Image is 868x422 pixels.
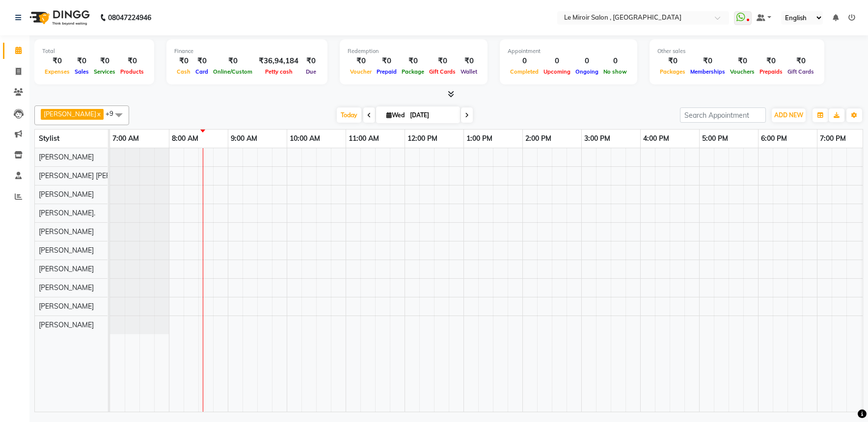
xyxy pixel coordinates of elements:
span: Memberships [688,68,728,75]
div: ₹0 [688,55,728,67]
span: Voucher [348,68,374,75]
span: Ongoing [573,68,601,75]
div: ₹0 [302,55,320,67]
span: No show [601,68,629,75]
a: 10:00 AM [287,132,323,146]
div: ₹0 [657,55,688,67]
span: Upcoming [541,68,573,75]
div: ₹0 [174,55,193,67]
span: Gift Cards [785,68,816,75]
div: 0 [541,55,573,67]
span: [PERSON_NAME] [39,153,94,161]
div: ₹0 [91,55,118,67]
div: Finance [174,47,320,55]
span: [PERSON_NAME] [39,264,94,273]
span: [PERSON_NAME]. [39,209,95,217]
a: 6:00 PM [759,132,789,146]
span: +9 [106,109,121,117]
span: [PERSON_NAME] [39,302,94,311]
a: 12:00 PM [405,132,440,146]
div: ₹0 [728,55,757,67]
div: 0 [573,55,601,67]
span: [PERSON_NAME] [39,190,94,199]
div: Appointment [508,47,629,55]
div: ₹0 [118,55,146,67]
span: Wed [384,111,407,119]
span: Package [399,68,427,75]
span: [PERSON_NAME] [39,320,94,329]
span: Wallet [458,68,480,75]
div: ₹36,94,184 [255,55,302,67]
a: x [96,110,101,118]
span: [PERSON_NAME] [39,246,94,255]
span: Card [193,68,211,75]
a: 1:00 PM [464,132,495,146]
input: Search Appointment [680,107,766,123]
div: 0 [601,55,629,67]
span: Online/Custom [211,68,255,75]
span: Prepaids [757,68,785,75]
span: Services [91,68,118,75]
div: ₹0 [193,55,211,67]
span: Products [118,68,146,75]
a: 5:00 PM [700,132,731,146]
img: logo [25,4,92,31]
div: ₹0 [72,55,91,67]
span: Petty cash [263,68,295,75]
div: 0 [508,55,541,67]
div: ₹0 [374,55,399,67]
input: 2025-09-03 [407,108,456,123]
span: [PERSON_NAME] [39,227,94,236]
span: Expenses [42,68,72,75]
span: [PERSON_NAME] [PERSON_NAME] Therapy [39,171,178,180]
span: Gift Cards [427,68,458,75]
a: 9:00 AM [228,132,260,146]
span: Due [303,68,319,75]
div: ₹0 [42,55,72,67]
div: ₹0 [211,55,255,67]
a: 7:00 PM [817,132,848,146]
span: Completed [508,68,541,75]
div: ₹0 [427,55,458,67]
a: 8:00 AM [169,132,201,146]
a: 7:00 AM [110,132,141,146]
a: 11:00 AM [346,132,381,146]
span: Stylist [39,134,59,143]
span: Sales [72,68,91,75]
div: ₹0 [348,55,374,67]
span: Cash [174,68,193,75]
div: ₹0 [757,55,785,67]
span: [PERSON_NAME] [44,110,96,118]
span: Today [337,107,361,123]
div: Other sales [657,47,816,55]
div: ₹0 [785,55,816,67]
span: [PERSON_NAME] [39,283,94,292]
a: 2:00 PM [523,132,554,146]
span: ADD NEW [774,111,803,119]
span: Prepaid [374,68,399,75]
div: Total [42,47,146,55]
div: ₹0 [458,55,480,67]
button: ADD NEW [772,108,806,122]
b: 08047224946 [108,4,151,31]
span: Packages [657,68,688,75]
div: ₹0 [399,55,427,67]
a: 4:00 PM [641,132,672,146]
span: Vouchers [728,68,757,75]
div: Redemption [348,47,480,55]
a: 3:00 PM [582,132,613,146]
